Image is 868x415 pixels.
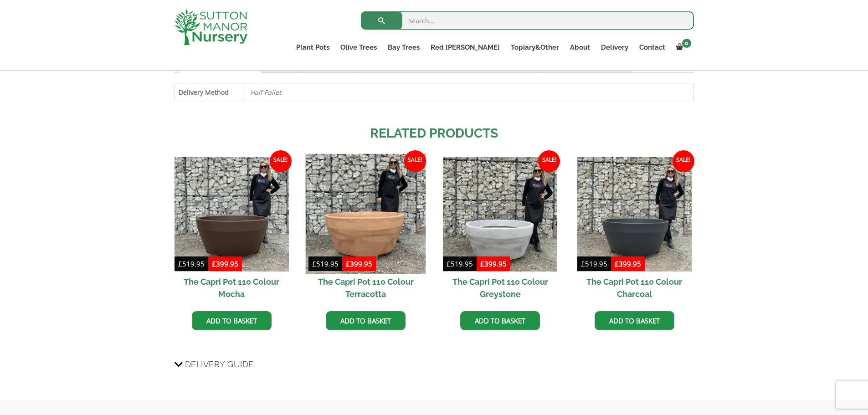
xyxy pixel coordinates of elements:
a: Topiary&Other [505,41,565,54]
a: Plant Pots [291,41,335,54]
a: Sale! The Capri Pot 110 Colour Mocha [175,157,289,304]
a: Add to basket: “The Capri Pot 110 Colour Charcoal” [595,311,674,330]
th: Delivery Method [175,83,243,101]
a: Delivery [596,41,634,54]
span: Sale! [270,150,292,172]
h2: Related products [175,124,694,143]
span: £ [581,259,585,268]
a: Bay Trees [382,41,425,54]
a: Add to basket: “The Capri Pot 110 Colour Terracotta” [326,311,406,330]
span: £ [312,259,316,268]
input: Search... [361,11,694,30]
span: Sale! [538,150,560,172]
a: Add to basket: “The Capri Pot 110 Colour Mocha” [192,311,272,330]
img: The Capri Pot 110 Colour Greystone [443,157,557,271]
a: About [565,41,596,54]
bdi: 399.95 [615,259,641,268]
a: Red [PERSON_NAME] [425,41,505,54]
span: Sale! [404,150,426,172]
span: Delivery Guide [185,356,254,373]
img: The Capri Pot 110 Colour Charcoal [577,157,692,271]
a: Sale! The Capri Pot 110 Colour Greystone [443,157,557,304]
img: The Capri Pot 110 Colour Terracotta [306,154,426,274]
bdi: 519.95 [312,259,339,268]
bdi: 399.95 [212,259,238,268]
span: £ [447,259,451,268]
bdi: 519.95 [178,259,205,268]
span: £ [480,259,484,268]
bdi: 519.95 [581,259,607,268]
span: £ [346,259,350,268]
a: Sale! The Capri Pot 110 Colour Terracotta [308,157,423,304]
a: Contact [634,41,671,54]
h2: The Capri Pot 110 Colour Greystone [443,272,557,304]
span: 0 [682,39,691,48]
h2: The Capri Pot 110 Colour Terracotta [308,272,423,304]
span: Sale! [673,150,694,172]
a: 0 [671,41,694,54]
a: Add to basket: “The Capri Pot 110 Colour Greystone” [460,311,540,330]
bdi: 399.95 [346,259,372,268]
span: £ [178,259,182,268]
span: £ [212,259,216,268]
table: Product Details [175,83,694,101]
span: £ [615,259,619,268]
p: Half Pallet [250,84,687,101]
bdi: 519.95 [447,259,473,268]
bdi: 399.95 [480,259,507,268]
img: The Capri Pot 110 Colour Mocha [175,157,289,271]
h2: The Capri Pot 110 Colour Mocha [175,272,289,304]
a: Olive Trees [335,41,382,54]
img: logo [175,9,247,45]
h2: The Capri Pot 110 Colour Charcoal [577,272,692,304]
a: Sale! The Capri Pot 110 Colour Charcoal [577,157,692,304]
